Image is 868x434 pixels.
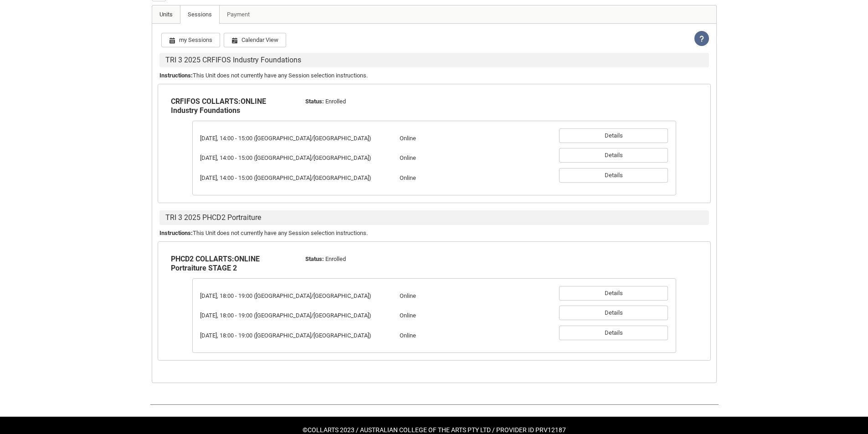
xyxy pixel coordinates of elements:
[694,31,709,46] lightning-icon: View Help
[160,53,307,67] span: TRI 3 2025 CRFIFOS Industry Foundations
[161,33,220,47] button: my Sessions
[400,311,549,320] p: Online
[305,98,324,105] b: Status :
[559,148,668,163] button: Details
[200,153,389,163] p: [DATE], 14:00 - 15:00 ([GEOGRAPHIC_DATA]/[GEOGRAPHIC_DATA])
[400,174,549,183] p: Online
[224,33,286,47] button: Calendar View
[171,255,260,272] b: PHCD2 COLLARTS:ONLINE Portraiture STAGE 2
[200,291,389,301] p: [DATE], 18:00 - 19:00 ([GEOGRAPHIC_DATA]/[GEOGRAPHIC_DATA])
[305,255,324,262] b: Status :
[400,331,549,340] p: Online
[180,5,220,24] a: Sessions
[152,5,180,24] a: Units
[559,306,668,320] button: Details
[400,291,549,301] p: Online
[559,326,668,340] button: Details
[159,230,193,236] b: Instructions :
[559,286,668,301] button: Details
[305,97,429,106] p: Enrolled
[400,134,549,143] p: Online
[559,128,668,143] button: Details
[219,5,257,24] a: Payment
[200,134,389,143] p: [DATE], 14:00 - 15:00 ([GEOGRAPHIC_DATA]/[GEOGRAPHIC_DATA])
[694,35,709,41] span: View Help
[400,153,549,163] p: Online
[171,97,266,115] b: CRFIFOS COLLARTS:ONLINE Industry Foundations
[159,229,709,238] p: This Unit does not currently have any Session selection instructions.
[159,71,709,80] p: This Unit does not currently have any Session selection instructions.
[160,211,267,225] span: TRI 3 2025 PHCD2 Portraiture
[150,399,719,409] img: REDU_GREY_LINE
[559,168,668,183] button: Details
[159,72,193,79] b: Instructions :
[200,311,389,320] p: [DATE], 18:00 - 19:00 ([GEOGRAPHIC_DATA]/[GEOGRAPHIC_DATA])
[200,174,389,183] p: [DATE], 14:00 - 15:00 ([GEOGRAPHIC_DATA]/[GEOGRAPHIC_DATA])
[305,255,429,264] p: Enrolled
[200,331,389,340] p: [DATE], 18:00 - 19:00 ([GEOGRAPHIC_DATA]/[GEOGRAPHIC_DATA])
